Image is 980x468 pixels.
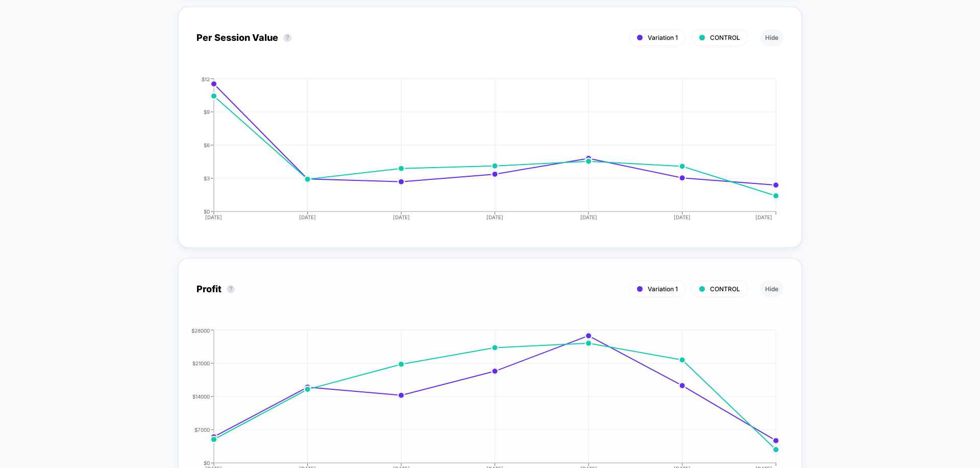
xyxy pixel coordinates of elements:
[192,393,210,399] tspan: $14000
[580,214,597,220] tspan: [DATE]
[299,214,316,220] tspan: [DATE]
[393,214,410,220] tspan: [DATE]
[191,327,210,333] tspan: $28000
[204,208,210,214] tspan: $0
[710,285,740,293] span: CONTROL
[648,34,678,41] span: Variation 1
[760,280,783,297] button: Hide
[202,76,210,82] tspan: $12
[204,108,210,114] tspan: $9
[204,459,210,465] tspan: $0
[648,285,678,293] span: Variation 1
[204,175,210,181] tspan: $3
[186,76,773,229] div: PER_SESSION_VALUE
[194,426,210,432] tspan: $7000
[283,34,291,42] button: ?
[760,29,783,46] button: Hide
[227,285,235,293] button: ?
[204,142,210,148] tspan: $6
[192,360,210,366] tspan: $21000
[756,214,773,220] tspan: [DATE]
[710,34,740,41] span: CONTROL
[486,214,503,220] tspan: [DATE]
[674,214,691,220] tspan: [DATE]
[206,214,223,220] tspan: [DATE]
